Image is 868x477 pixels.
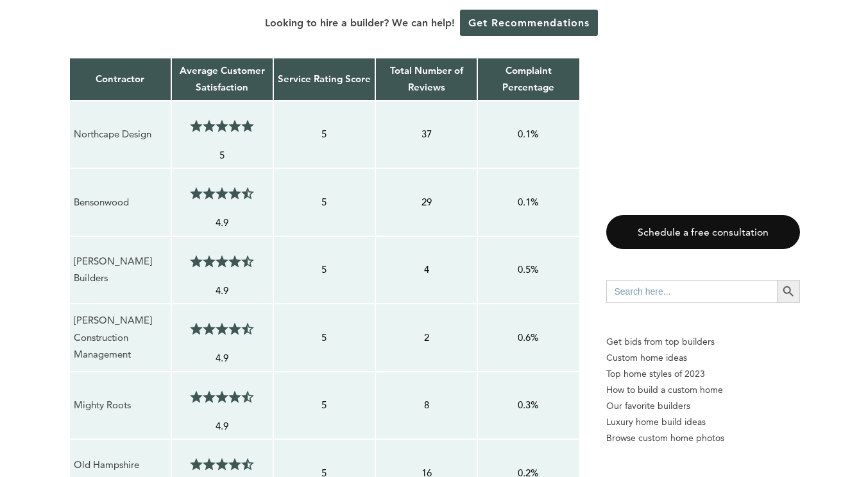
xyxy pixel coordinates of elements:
[380,397,473,413] p: 8
[74,126,167,143] p: Northcape Design
[278,194,371,211] p: 5
[482,194,575,211] p: 0.1%
[606,215,800,249] a: Schedule a free consultation
[278,73,371,85] strong: Service Rating Score
[278,329,371,346] p: 5
[606,280,777,303] input: Search here...
[74,312,167,363] p: [PERSON_NAME] Construction Management
[606,414,800,430] a: Luxury home build ideas
[380,126,473,143] p: 37
[606,334,800,350] p: Get bids from top builders
[606,398,800,414] a: Our favorite builders
[74,194,167,211] p: Bensonwood
[176,282,269,299] p: 4.9
[804,413,853,462] iframe: Drift Widget Chat Controller
[278,397,371,413] p: 5
[460,10,598,36] a: Get Recommendations
[176,418,269,435] p: 4.9
[482,329,575,346] p: 0.6%
[781,284,796,299] svg: Search
[176,214,269,231] p: 4.9
[74,253,167,287] p: [PERSON_NAME] Builders
[606,366,800,382] a: Top home styles of 2023
[606,430,800,446] a: Browse custom home photos
[502,64,554,93] strong: Complaint Percentage
[380,194,473,211] p: 29
[482,126,575,143] p: 0.1%
[278,126,371,143] p: 5
[176,350,269,367] p: 4.9
[482,397,575,413] p: 0.3%
[180,64,265,93] strong: Average Customer Satisfaction
[482,261,575,278] p: 0.5%
[380,329,473,346] p: 2
[606,350,800,366] a: Custom home ideas
[380,261,473,278] p: 4
[96,73,144,85] strong: Contractor
[606,382,800,398] a: How to build a custom home
[74,397,167,413] p: Mighty Roots
[390,64,463,93] strong: Total Number of Reviews
[278,261,371,278] p: 5
[176,147,269,164] p: 5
